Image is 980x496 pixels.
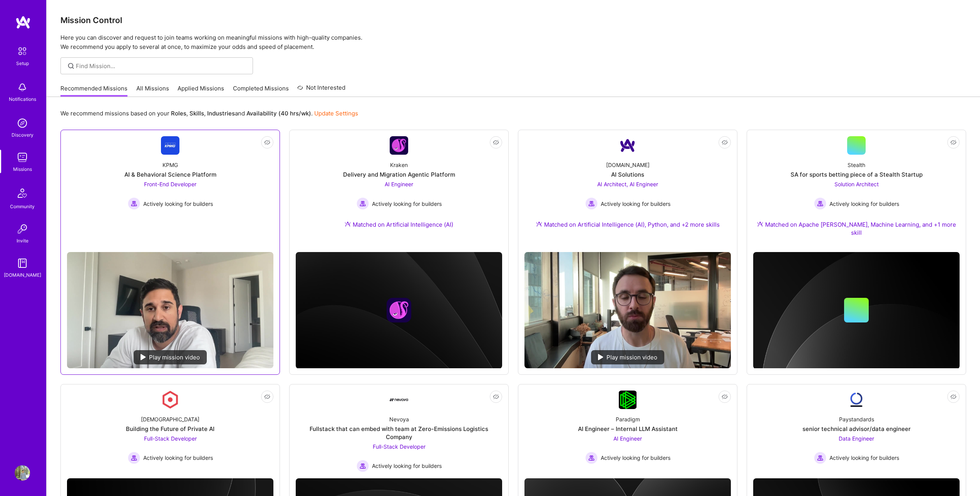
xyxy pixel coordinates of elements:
a: Company Logo[DEMOGRAPHIC_DATA]Building the Future of Private AIFull-Stack Developer Actively look... [67,391,273,472]
img: Invite [15,221,30,237]
img: Ateam Purple Icon [536,221,542,227]
b: Industries [207,110,235,117]
span: Actively looking for builders [372,200,442,208]
img: No Mission [67,252,273,368]
img: Company Logo [161,391,179,409]
div: AI & Behavioral Science Platform [124,170,216,179]
img: Company Logo [847,391,866,409]
i: icon EyeClosed [264,394,270,400]
i: icon EyeClosed [722,139,728,145]
i: icon SearchGrey [67,62,75,70]
a: Applied Missions [178,84,224,97]
span: AI Engineer [385,181,413,187]
span: AI Engineer [613,435,642,442]
img: Company Logo [390,136,408,155]
img: logo [15,15,31,29]
img: bell [15,80,30,95]
a: Company LogoKPMGAI & Behavioral Science PlatformFront-End Developer Actively looking for builders... [67,136,273,246]
i: icon EyeClosed [950,139,957,145]
div: Matched on Artificial Intelligence (AI) [345,220,453,229]
img: User Avatar [15,465,30,481]
span: Full-Stack Developer [373,443,426,450]
span: Actively looking for builders [372,462,442,470]
img: Company logo [387,298,411,322]
div: [DOMAIN_NAME] [4,271,41,279]
div: Fullstack that can embed with team at Zero-Emissions Logistics Company [296,425,502,441]
div: Discovery [12,131,34,139]
img: teamwork [15,150,30,165]
div: Play mission video [591,350,664,364]
a: All Missions [136,84,169,97]
a: Company Logo[DOMAIN_NAME]AI SolutionsAI Architect, AI Engineer Actively looking for buildersActiv... [524,136,731,246]
img: Actively looking for builders [585,197,598,210]
p: We recommend missions based on your , , and . [60,109,358,117]
h3: Mission Control [60,15,966,25]
span: AI Architect, AI Engineer [597,181,658,187]
div: Paradigm [616,415,640,423]
a: StealthSA for sports betting piece of a Stealth StartupSolution Architect Actively looking for bu... [753,136,960,246]
div: SA for sports betting piece of a Stealth Startup [791,170,923,179]
img: Actively looking for builders [128,197,140,210]
b: Roles [171,110,186,117]
div: AI Solutions [611,170,644,179]
div: senior technical advisor/data engineer [802,425,911,433]
a: Completed Missions [233,84,289,97]
img: Ateam Purple Icon [345,221,351,227]
div: Missions [13,165,32,173]
div: Notifications [9,95,36,103]
div: Building the Future of Private AI [126,425,214,433]
span: Actively looking for builders [601,454,670,462]
img: Company Logo [618,136,637,155]
img: Actively looking for builders [128,452,140,464]
div: AI Engineer – Internal LLM Assistant [578,425,678,433]
img: cover [296,252,502,369]
div: Invite [17,237,28,245]
i: icon EyeClosed [950,394,957,400]
img: Company Logo [161,136,179,155]
img: Actively looking for builders [357,460,369,472]
span: Actively looking for builders [829,200,899,208]
div: [DOMAIN_NAME] [606,161,650,169]
img: discovery [15,115,30,131]
img: Ateam Purple Icon [757,221,763,227]
img: No Mission [524,252,731,368]
a: Company LogoNevoyaFullstack that can embed with team at Zero-Emissions Logistics CompanyFull-Stac... [296,391,502,472]
img: Actively looking for builders [357,197,369,210]
b: Availability (40 hrs/wk) [246,110,311,117]
div: Nevoya [389,415,409,423]
span: Front-End Developer [144,181,196,187]
div: Play mission video [134,350,207,364]
img: cover [753,252,960,369]
a: Company LogoPaystandardssenior technical advisor/data engineerData Engineer Actively looking for ... [753,391,960,472]
span: Solution Architect [834,181,879,187]
a: Update Settings [314,110,358,117]
span: Actively looking for builders [143,200,213,208]
i: icon EyeClosed [493,394,499,400]
div: [DEMOGRAPHIC_DATA] [141,415,199,423]
i: icon EyeClosed [264,139,270,145]
span: Full-Stack Developer [144,435,197,442]
img: play [598,354,603,360]
img: Actively looking for builders [585,452,598,464]
a: Recommended Missions [60,84,127,97]
p: Here you can discover and request to join teams working on meaningful missions with high-quality ... [60,33,966,52]
span: Data Engineer [839,435,874,442]
div: Kraken [390,161,408,169]
a: User Avatar [13,465,32,481]
img: Company Logo [619,391,637,409]
div: Stealth [848,161,865,169]
span: Actively looking for builders [829,454,899,462]
img: setup [14,43,30,59]
i: icon EyeClosed [493,139,499,145]
input: Find Mission... [76,62,247,70]
div: Setup [16,59,29,67]
span: Actively looking for builders [143,454,213,462]
img: Actively looking for builders [814,452,826,464]
img: play [141,354,146,360]
div: KPMG [162,161,178,169]
img: Actively looking for builders [814,197,826,210]
a: Company LogoKrakenDelivery and Migration Agentic PlatformAI Engineer Actively looking for builder... [296,136,502,246]
img: Community [13,184,32,202]
div: Delivery and Migration Agentic Platform [343,170,455,179]
i: icon EyeClosed [722,394,728,400]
